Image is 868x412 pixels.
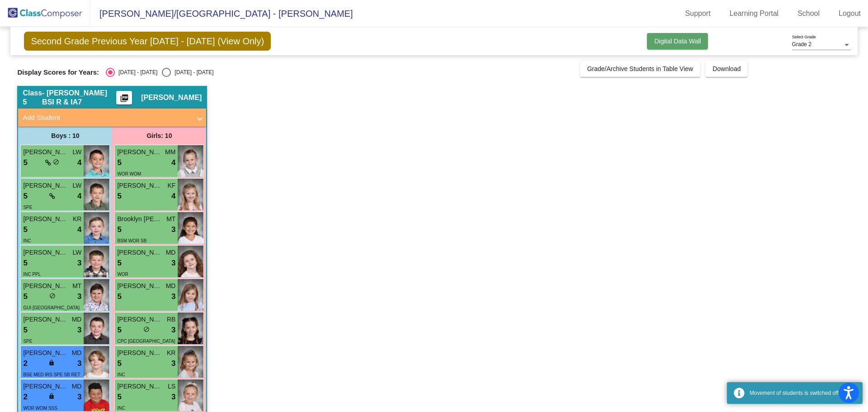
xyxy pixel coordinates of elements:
span: 5 [117,224,121,236]
div: Boys : 10 [18,127,112,145]
mat-icon: picture_as_pdf [119,94,130,106]
span: INC [23,238,31,243]
span: [PERSON_NAME] [23,348,68,358]
span: 2 [23,358,27,369]
span: MT [72,281,81,291]
span: - [PERSON_NAME] BSI R & IA7 [42,89,116,107]
span: 5 [117,291,121,303]
span: RB [167,315,175,324]
span: Grade 2 [792,41,811,47]
span: Grade/Archive Students in Table View [587,65,693,72]
span: [PERSON_NAME] [23,147,68,157]
span: [PERSON_NAME] [PERSON_NAME] [23,181,68,190]
span: [PERSON_NAME] [23,214,68,224]
span: do_not_disturb_alt [53,159,59,165]
span: 3 [171,391,175,403]
span: KR [167,348,175,358]
span: 5 [117,391,121,403]
button: Grade/Archive Students in Table View [580,61,701,77]
span: [PERSON_NAME] [117,281,162,291]
span: 4 [77,190,81,202]
span: [PERSON_NAME] [117,147,162,157]
span: LS [168,382,175,391]
span: [PERSON_NAME] [117,248,162,257]
span: MT [166,214,175,224]
span: 2 [23,391,27,403]
span: 5 [117,358,121,369]
span: [PERSON_NAME] [117,382,162,391]
span: MD [72,348,82,358]
span: [PERSON_NAME] [117,181,162,190]
span: WOR WOM [117,171,141,176]
span: 3 [171,291,175,303]
span: 3 [77,257,81,269]
button: Print Students Details [116,91,132,104]
span: [PERSON_NAME] [23,382,68,391]
span: do_not_disturb_alt [49,293,56,299]
span: 5 [117,324,121,336]
button: Download [705,61,748,77]
span: MD [166,248,176,257]
span: [PERSON_NAME] [23,248,68,257]
span: Digital Data Wall [654,38,701,45]
span: 5 [23,157,27,169]
span: GUI [GEOGRAPHIC_DATA] [23,305,80,310]
span: 3 [77,358,81,369]
span: [PERSON_NAME]/[GEOGRAPHIC_DATA] - [PERSON_NAME] [90,6,353,21]
span: BSM WOR SB [117,238,146,243]
span: 5 [117,157,121,169]
a: Learning Portal [722,6,786,21]
span: INC PPL [23,272,41,277]
span: [PERSON_NAME] [117,315,162,324]
div: [DATE] - [DATE] [171,68,213,76]
span: lock [48,393,55,399]
span: [PERSON_NAME] [23,315,68,324]
span: 4 [171,157,175,169]
span: BSE MED IRS SPE SB RET CPC [23,372,80,387]
span: 3 [171,257,175,269]
span: [PERSON_NAME] [117,348,162,358]
span: MM [165,147,175,157]
span: CPC [GEOGRAPHIC_DATA] [117,339,175,344]
span: 3 [171,324,175,336]
span: [PERSON_NAME] [23,281,68,291]
span: Brooklyn [PERSON_NAME] [117,214,162,224]
div: Movement of students is switched off [750,389,856,397]
span: 5 [117,257,121,269]
span: LW [72,147,81,157]
span: Display Scores for Years: [17,68,99,76]
span: 5 [23,224,27,236]
span: LW [72,248,81,257]
span: 3 [171,358,175,369]
span: KF [168,181,176,190]
mat-panel-title: Add Student [23,113,191,123]
a: School [790,6,827,21]
a: Support [678,6,718,21]
span: MD [72,315,82,324]
div: [DATE] - [DATE] [115,68,157,76]
span: INC [117,372,125,377]
span: 5 [23,190,27,202]
span: 3 [77,291,81,303]
span: LW [72,181,81,190]
span: 5 [23,257,27,269]
span: 4 [171,190,175,202]
span: 4 [77,157,81,169]
span: 3 [171,224,175,236]
span: Second Grade Previous Year [DATE] - [DATE] (View Only) [24,32,271,51]
span: SPE [23,205,32,210]
mat-expansion-panel-header: Add Student [18,109,206,127]
span: 3 [77,324,81,336]
span: 4 [77,224,81,236]
span: MD [72,382,82,391]
span: INC [117,406,125,411]
div: Girls: 10 [112,127,206,145]
mat-radio-group: Select an option [106,68,213,77]
span: WOR WOM SSS [23,406,57,411]
span: Download [712,65,741,72]
span: WOR [117,272,128,277]
span: do_not_disturb_alt [143,326,150,332]
span: [PERSON_NAME] [141,93,202,102]
span: 5 [117,190,121,202]
button: Digital Data Wall [647,33,708,49]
